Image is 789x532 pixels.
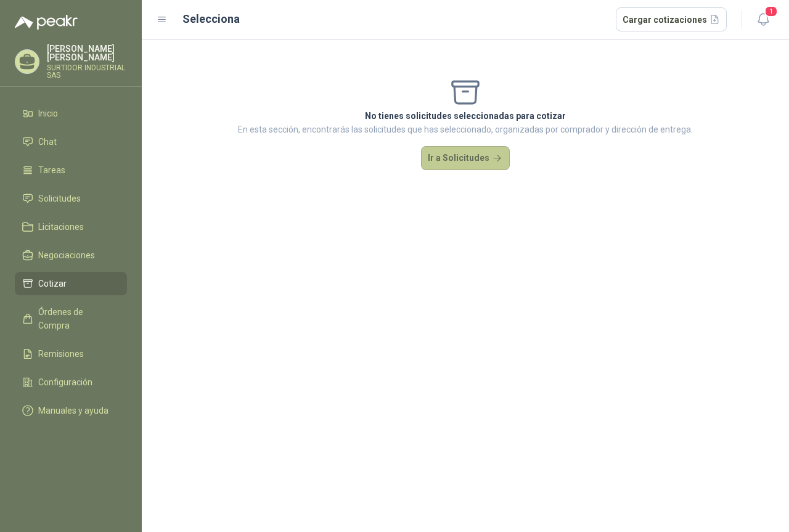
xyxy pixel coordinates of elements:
[15,399,127,422] a: Manuales y ayuda
[38,220,84,234] span: Licitaciones
[752,9,774,31] button: 1
[38,347,84,361] span: Remisiones
[15,300,127,337] a: Órdenes de Compra
[38,135,57,149] span: Chat
[182,10,240,28] h2: Selecciona
[38,277,67,290] span: Cotizar
[47,64,127,79] p: SURTIDOR INDUSTRIAL SAS
[38,107,58,120] span: Inicio
[764,6,778,17] span: 1
[15,102,127,125] a: Inicio
[47,44,127,62] p: [PERSON_NAME] [PERSON_NAME]
[238,109,693,123] p: No tienes solicitudes seleccionadas para cotizar
[421,146,510,171] button: Ir a Solicitudes
[15,342,127,366] a: Remisiones
[15,158,127,182] a: Tareas
[15,215,127,239] a: Licitaciones
[38,248,95,262] span: Negociaciones
[38,375,92,389] span: Configuración
[38,404,108,417] span: Manuales y ayuda
[15,272,127,295] a: Cotizar
[38,163,65,177] span: Tareas
[38,305,115,332] span: Órdenes de Compra
[616,7,727,32] button: Cargar cotizaciones
[38,192,81,205] span: Solicitudes
[15,187,127,210] a: Solicitudes
[238,123,693,136] p: En esta sección, encontrarás las solicitudes que has seleccionado, organizadas por comprador y di...
[15,243,127,267] a: Negociaciones
[15,15,78,30] img: Logo peakr
[15,130,127,153] a: Chat
[15,370,127,394] a: Configuración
